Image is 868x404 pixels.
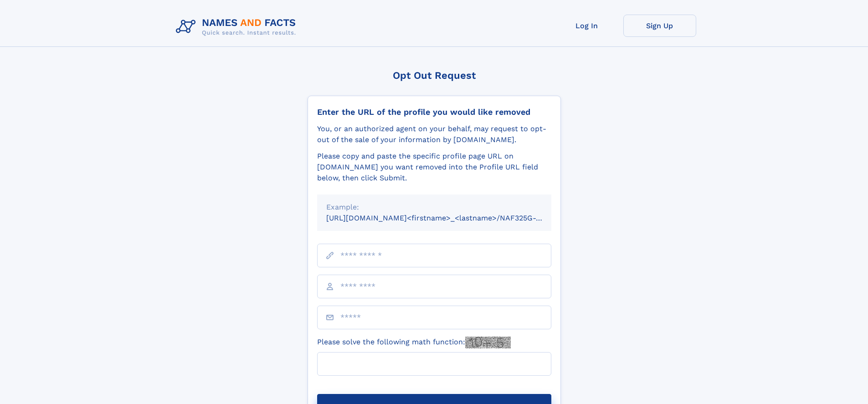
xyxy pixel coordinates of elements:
[317,107,551,117] div: Enter the URL of the profile you would like removed
[172,15,303,39] img: Logo Names and Facts
[317,123,551,145] div: You, or an authorized agent on your behalf, may request to opt-out of the sale of your informatio...
[308,70,561,81] div: Opt Out Request
[317,151,551,184] div: Please copy and paste the specific profile page URL on [DOMAIN_NAME] you want removed into the Pr...
[623,15,696,37] a: Sign Up
[326,202,542,213] div: Example:
[326,214,569,222] small: [URL][DOMAIN_NAME]<firstname>_<lastname>/NAF325G-xxxxxxxx
[550,15,623,37] a: Log In
[317,337,511,348] label: Please solve the following math function:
